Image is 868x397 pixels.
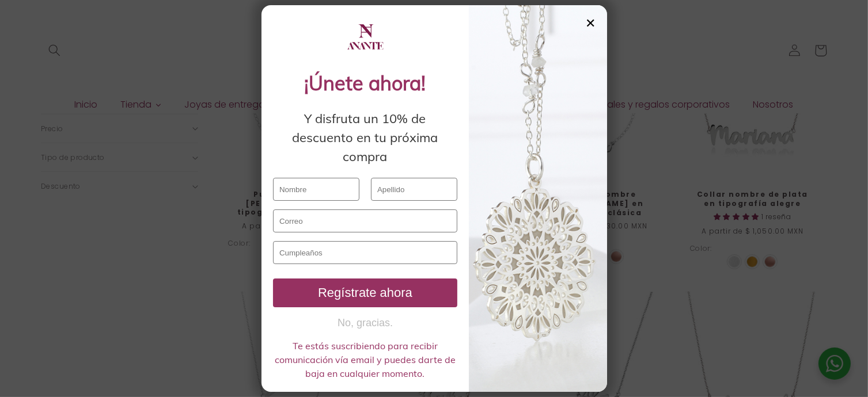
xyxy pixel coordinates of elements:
input: Correo [273,209,457,232]
input: Nombre [273,178,359,201]
input: Apellido [371,178,457,201]
div: Regístrate ahora [278,285,453,300]
button: Regístrate ahora [273,278,457,307]
div: Y disfruta un 10% de descuento en tu próxima compra [273,109,457,166]
div: ✕ [585,17,596,29]
img: logo [345,17,385,57]
button: No, gracias. [273,316,457,330]
div: Te estás suscribiendo para recibir comunicación vía email y puedes darte de baja en cualquier mom... [273,339,457,380]
div: ¡Únete ahora! [273,68,457,98]
input: Cumpleaños [273,241,457,264]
